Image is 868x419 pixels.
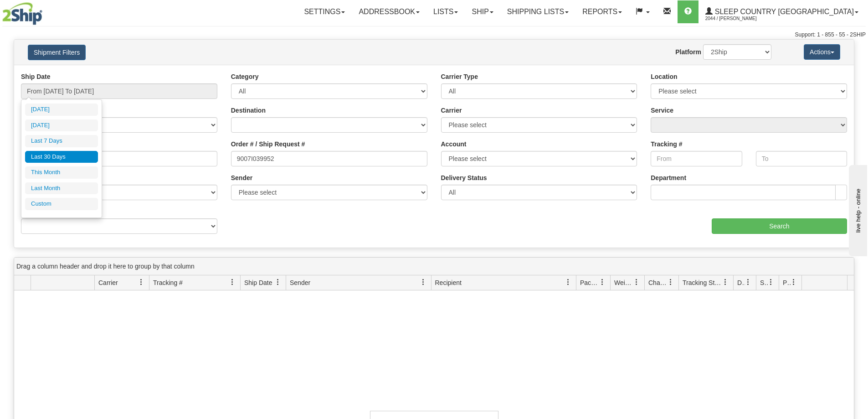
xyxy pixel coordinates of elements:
[25,151,98,163] li: Last 30 Days
[416,274,431,290] a: Sender filter column settings
[441,173,487,182] label: Delivery Status
[297,0,352,23] a: Settings
[426,0,465,23] a: Lists
[763,274,779,290] a: Shipment Issues filter column settings
[712,218,847,234] input: Search
[225,274,240,290] a: Tracking # filter column settings
[699,0,865,23] a: Sleep Country [GEOGRAPHIC_DATA] 2044 / [PERSON_NAME]
[98,278,118,287] span: Carrier
[648,278,668,287] span: Charge
[134,274,149,290] a: Carrier filter column settings
[713,8,854,16] span: Sleep Country [GEOGRAPHIC_DATA]
[847,163,867,256] iframe: chat widget
[614,278,633,287] span: Weight
[718,274,733,290] a: Tracking Status filter column settings
[352,0,426,23] a: Addressbook
[740,274,756,290] a: Delivery Status filter column settings
[231,140,305,149] label: Order # / Ship Request #
[25,198,98,210] li: Custom
[231,173,252,182] label: Sender
[651,140,682,149] label: Tracking #
[153,278,183,287] span: Tracking #
[14,258,854,275] div: grid grouping header
[25,166,98,179] li: This Month
[575,0,629,23] a: Reports
[580,278,599,287] span: Packages
[651,173,686,182] label: Department
[7,8,84,15] div: live help - online
[651,151,742,166] input: From
[25,182,98,195] li: Last Month
[25,135,98,147] li: Last 7 Days
[28,45,86,60] button: Shipment Filters
[231,106,266,115] label: Destination
[663,274,678,290] a: Charge filter column settings
[25,119,98,132] li: [DATE]
[500,0,575,23] a: Shipping lists
[231,72,259,81] label: Category
[270,274,286,290] a: Ship Date filter column settings
[651,72,677,81] label: Location
[21,72,51,81] label: Ship Date
[2,31,866,39] div: Support: 1 - 855 - 55 - 2SHIP
[651,106,673,115] label: Service
[756,151,847,166] input: To
[629,274,644,290] a: Weight filter column settings
[244,278,272,287] span: Ship Date
[675,47,701,57] label: Platform
[786,274,801,290] a: Pickup Status filter column settings
[705,14,774,23] span: 2044 / [PERSON_NAME]
[435,278,462,287] span: Recipient
[25,103,98,116] li: [DATE]
[290,278,310,287] span: Sender
[2,2,42,25] img: logo2044.jpg
[441,140,467,149] label: Account
[560,274,576,290] a: Recipient filter column settings
[595,274,610,290] a: Packages filter column settings
[683,278,722,287] span: Tracking Status
[441,72,478,81] label: Carrier Type
[737,278,745,287] span: Delivery Status
[441,106,462,115] label: Carrier
[804,44,840,60] button: Actions
[760,278,768,287] span: Shipment Issues
[465,0,500,23] a: Ship
[783,278,791,287] span: Pickup Status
